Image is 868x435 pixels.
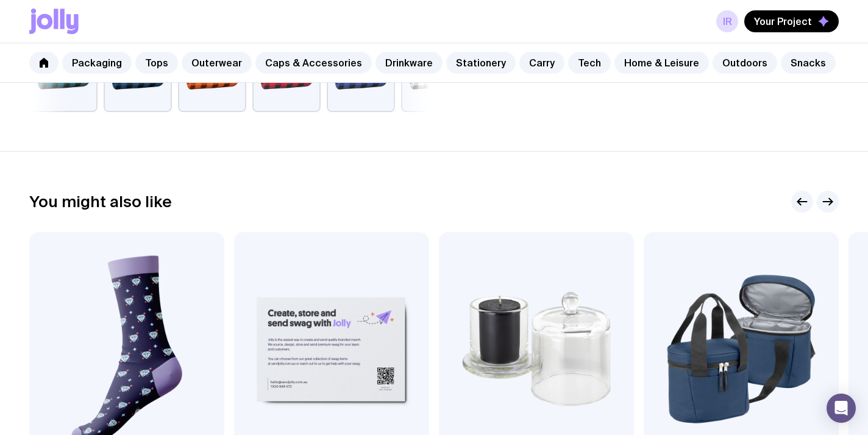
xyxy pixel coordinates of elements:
a: Outerwear [182,52,252,74]
a: IR [716,10,738,32]
a: Carry [519,52,564,74]
a: Stationery [446,52,516,74]
a: Outdoors [713,52,777,74]
a: Home & Leisure [614,52,709,74]
span: Your Project [754,15,812,27]
div: Open Intercom Messenger [827,394,856,423]
a: Packaging [62,52,132,74]
button: Your Project [744,10,839,32]
a: Drinkware [375,52,443,74]
a: Tops [135,52,178,74]
a: Caps & Accessories [255,52,372,74]
a: Tech [568,52,611,74]
h2: You might also like [29,193,172,211]
a: Snacks [781,52,836,74]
